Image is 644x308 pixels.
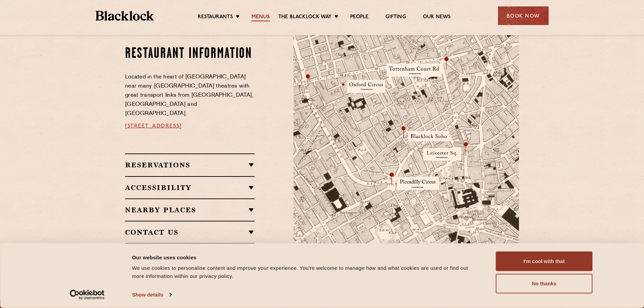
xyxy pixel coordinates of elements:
[125,123,182,129] a: [STREET_ADDRESS]
[446,200,541,264] img: svg%3E
[198,14,233,21] a: Restaurants
[496,274,593,293] button: No thanks
[496,252,593,271] button: I'm cool with that
[385,14,406,21] a: Gifting
[132,290,171,300] a: Show details
[125,206,255,214] h2: Nearby Places
[125,228,255,236] h2: Contact Us
[125,161,255,169] h2: Reservations
[278,14,332,21] a: The Blacklock Way
[96,11,154,21] img: BL_Textured_Logo-footer-cropped.svg
[132,264,481,280] div: We use cookies to personalise content and improve your experience. You're welcome to manage how a...
[252,14,270,21] a: Menus
[132,253,481,261] div: Our website uses cookies
[350,14,368,21] a: People
[125,46,255,63] h2: Restaurant information
[125,184,255,192] h2: Accessibility
[57,290,117,300] a: Usercentrics Cookiebot - opens in a new window
[498,6,549,25] div: Book Now
[125,73,255,118] p: Located in the heart of [GEOGRAPHIC_DATA] near many [GEOGRAPHIC_DATA] theatres with great transpo...
[423,14,451,21] a: Our News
